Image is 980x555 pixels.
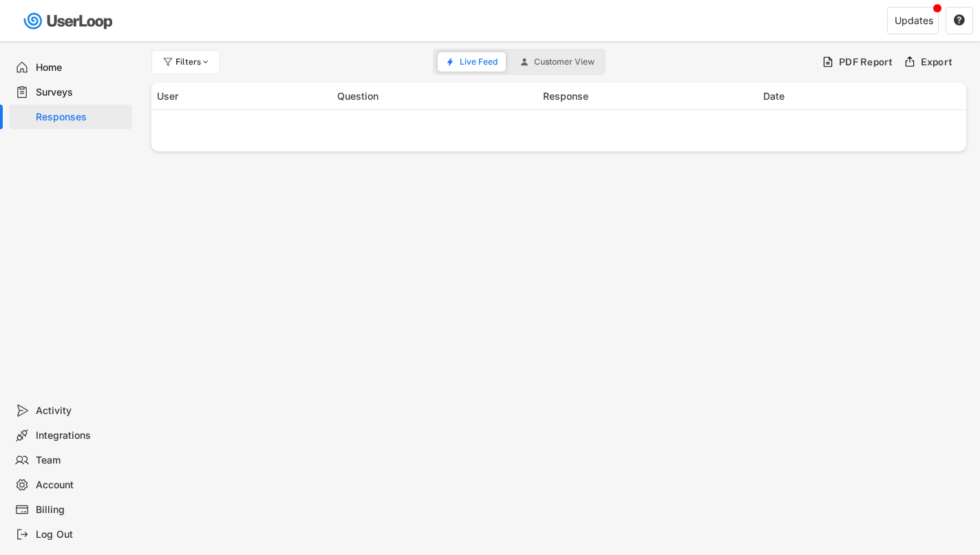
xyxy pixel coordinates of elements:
[337,89,535,103] div: Question
[36,111,127,124] div: Responses
[36,404,127,417] div: Activity
[36,61,127,74] div: Home
[36,503,127,516] div: Billing
[534,58,595,66] span: Customer View
[921,56,953,68] div: Export
[157,89,329,103] div: User
[21,7,118,35] img: userloop-logo-01.svg
[36,479,127,492] div: Account
[954,14,965,26] text: 
[36,429,127,442] div: Integrations
[763,89,961,103] div: Date
[36,528,127,541] div: Log Out
[175,58,211,66] div: Filters
[543,89,754,103] div: Response
[36,454,127,467] div: Team
[438,52,506,72] button: Live Feed
[895,16,933,25] div: Updates
[839,56,893,68] div: PDF Report
[512,52,603,72] button: Customer View
[953,14,966,27] button: 
[460,58,498,66] span: Live Feed
[36,86,127,99] div: Surveys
